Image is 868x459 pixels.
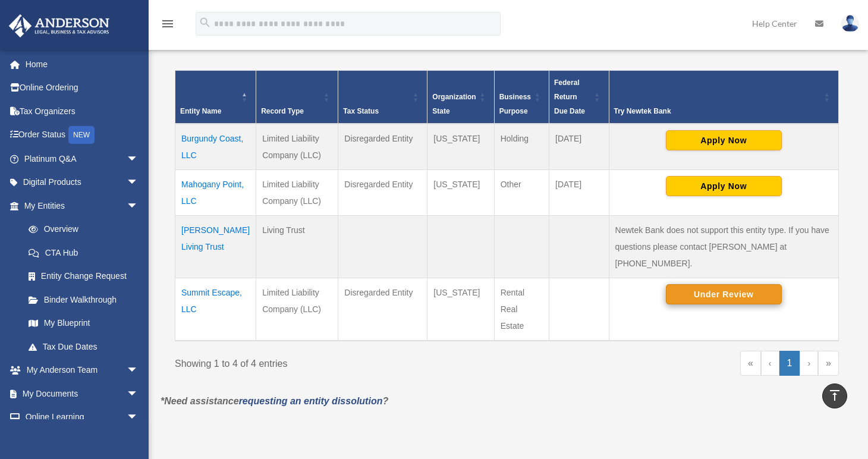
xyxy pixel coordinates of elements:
[256,71,338,124] th: Record Type: Activate to sort
[494,124,549,170] td: Holding
[427,278,494,341] td: [US_STATE]
[427,71,494,124] th: Organization State: Activate to sort
[17,312,150,335] a: My Blueprint
[800,351,818,376] a: Next
[199,16,212,29] i: search
[239,396,383,406] a: requesting an entity dissolution
[256,170,338,216] td: Limited Liability Company (LLC)
[841,15,859,32] img: User Pic
[161,396,388,406] em: *Need assistance ?
[8,382,156,405] a: My Documentsarrow_drop_down
[127,147,150,171] span: arrow_drop_down
[343,107,379,115] span: Tax Status
[427,170,494,216] td: [US_STATE]
[779,351,800,376] a: 1
[175,278,256,341] td: Summit Escape, LLC
[494,278,549,341] td: Rental Real Estate
[17,241,150,265] a: CTA Hub
[256,278,338,341] td: Limited Liability Company (LLC)
[549,124,609,170] td: [DATE]
[614,104,820,118] div: Try Newtek Bank
[8,147,156,171] a: Platinum Q&Aarrow_drop_down
[8,194,150,218] a: My Entitiesarrow_drop_down
[127,359,150,383] span: arrow_drop_down
[494,71,549,124] th: Business Purpose: Activate to sort
[8,171,156,194] a: Digital Productsarrow_drop_down
[127,405,150,430] span: arrow_drop_down
[17,218,144,241] a: Overview
[740,351,761,376] a: First
[822,383,847,408] a: vertical_align_top
[261,107,304,115] span: Record Type
[127,382,150,406] span: arrow_drop_down
[175,124,256,170] td: Burgundy Coast, LLC
[338,124,427,170] td: Disregarded Entity
[17,335,150,359] a: Tax Due Dates
[175,170,256,216] td: Mahogany Point, LLC
[8,52,156,76] a: Home
[549,71,609,124] th: Federal Return Due Date: Activate to sort
[161,21,175,31] a: menu
[554,78,585,115] span: Federal Return Due Date
[175,71,256,124] th: Entity Name: Activate to invert sorting
[8,123,156,147] a: Order StatusNEW
[256,216,338,278] td: Living Trust
[427,124,494,170] td: [US_STATE]
[161,17,175,31] i: menu
[828,388,842,403] i: vertical_align_top
[256,124,338,170] td: Limited Liability Company (LLC)
[175,351,498,372] div: Showing 1 to 4 of 4 entries
[666,176,782,196] button: Apply Now
[127,194,150,218] span: arrow_drop_down
[609,216,838,278] td: Newtek Bank does not support this entity type. If you have questions please contact [PERSON_NAME]...
[609,71,838,124] th: Try Newtek Bank : Activate to sort
[8,405,156,429] a: Online Learningarrow_drop_down
[818,351,839,376] a: Last
[17,265,150,288] a: Entity Change Request
[8,76,156,100] a: Online Ordering
[175,216,256,278] td: [PERSON_NAME] Living Trust
[5,14,113,37] img: Anderson Advisors Platinum Portal
[666,130,782,150] button: Apply Now
[338,170,427,216] td: Disregarded Entity
[666,284,782,304] button: Under Review
[8,99,156,123] a: Tax Organizers
[338,71,427,124] th: Tax Status: Activate to sort
[432,93,476,115] span: Organization State
[494,170,549,216] td: Other
[8,359,156,382] a: My Anderson Teamarrow_drop_down
[180,107,221,115] span: Entity Name
[499,93,531,115] span: Business Purpose
[68,126,95,144] div: NEW
[338,278,427,341] td: Disregarded Entity
[549,170,609,216] td: [DATE]
[761,351,779,376] a: Previous
[17,288,150,312] a: Binder Walkthrough
[127,171,150,195] span: arrow_drop_down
